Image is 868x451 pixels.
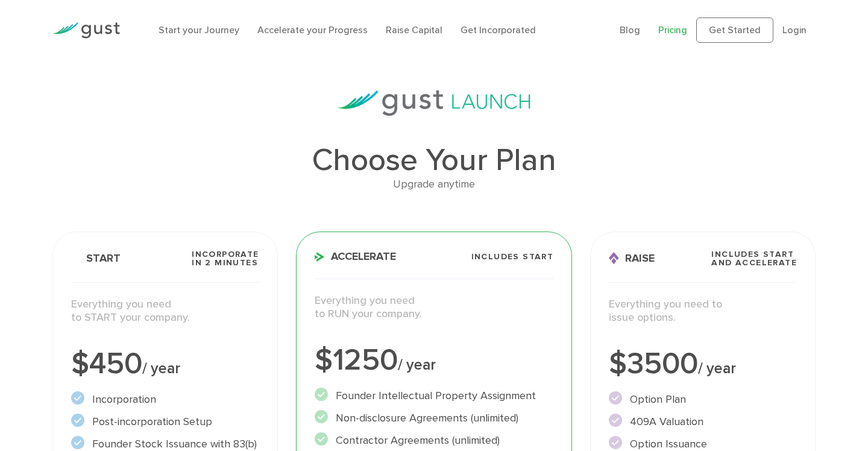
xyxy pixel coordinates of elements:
h1: Choose Your Plan [52,145,816,176]
div: Upgrade anytime [52,176,816,194]
div: $450 [71,349,259,379]
span: / year [142,359,180,377]
img: Raise Icon [609,252,619,265]
a: Blog [620,24,640,36]
p: Everything you need to RUN your company. [315,294,554,321]
span: Includes START and ACCELERATE [711,250,797,267]
li: Post-incorporation Setup [71,414,259,430]
a: Start your Journey [159,24,239,36]
a: Login [782,24,807,36]
span: / year [698,359,736,377]
li: Founder Intellectual Property Assignment [315,388,554,404]
li: Non-disclosure Agreements (unlimited) [315,410,554,426]
a: Accelerate your Progress [257,24,368,36]
img: gust-launch-logos.svg [338,90,530,116]
a: Pricing [658,24,687,36]
p: Everything you need to START your company. [71,298,259,325]
span: Raise [609,252,655,265]
div: $1250 [315,345,554,376]
a: Get Started [696,17,773,43]
a: Get Incorporated [461,24,536,36]
div: $3500 [609,349,797,379]
span: Incorporate in 2 Minutes [192,250,259,267]
a: Raise Capital [386,24,442,36]
img: Gust Logo [52,22,120,39]
span: Start [71,252,121,265]
span: Includes START [471,253,554,261]
span: Accelerate [315,251,396,262]
li: Contractor Agreements (unlimited) [315,432,554,449]
li: 409A Valuation [609,414,797,430]
img: Accelerate Icon [315,252,325,262]
li: Option Plan [609,391,797,408]
li: Incorporation [71,391,259,408]
span: / year [398,356,436,374]
p: Everything you need to issue options. [609,298,797,325]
